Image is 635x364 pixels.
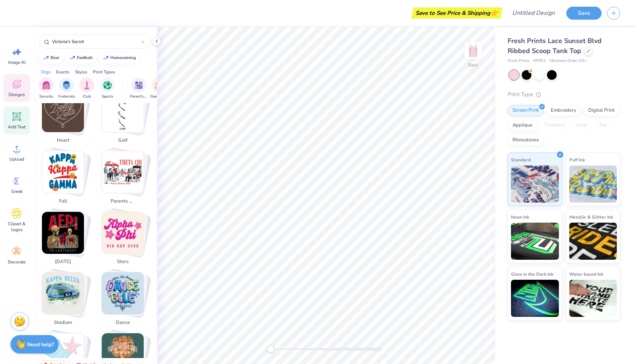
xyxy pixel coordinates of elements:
[595,120,612,131] div: Foil
[51,137,75,144] span: heart
[102,272,144,314] img: dance
[511,165,559,203] img: Standard
[130,94,147,99] span: Parent's Weekend
[508,105,544,116] div: Screen Print
[511,280,559,317] img: Glow in the Dark Ink
[69,56,75,60] img: trend_line.gif
[511,213,529,221] span: Neon Ink
[83,94,91,99] span: Club
[42,212,84,254] img: halloween
[111,319,135,327] span: dance
[11,188,23,194] span: Greek
[51,319,75,327] span: stadium
[37,211,93,269] button: Stack Card Button halloween
[511,223,559,260] img: Neon Ink
[569,213,613,221] span: Metallic & Glitter Ink
[466,43,481,58] img: Back
[62,81,71,89] img: Fraternity Image
[508,36,602,55] span: Fresh Prints Lace Sunset Blvd Ribbed Scoop Tank Top
[413,7,501,19] div: Save to See Price & Shipping
[65,52,96,63] button: football
[4,221,29,233] span: Clipart & logos
[39,52,63,63] button: bear
[39,78,53,99] div: filter for Sorority
[569,165,617,203] img: Puff Ink
[111,258,135,266] span: stars
[511,156,531,164] span: Standard
[130,78,147,99] div: filter for Parent's Weekend
[97,211,153,269] button: Stack Card Button stars
[51,198,75,205] span: fall
[37,90,93,147] button: Stack Card Button heart
[39,78,53,99] button: filter button
[75,69,87,75] div: Styles
[508,58,530,64] span: Fresh Prints
[130,78,147,99] button: filter button
[134,81,143,89] img: Parent's Weekend Image
[97,151,153,208] button: Stack Card Button parents weekend
[468,62,478,68] div: Back
[533,58,546,64] span: # FP62
[37,272,93,329] button: Stack Card Button stadium
[508,135,544,146] div: Rhinestones
[79,78,94,99] button: filter button
[42,272,84,314] img: stadium
[102,94,113,99] span: Sports
[155,81,163,89] img: Game Day Image
[9,92,25,98] span: Designs
[150,78,167,99] button: filter button
[103,81,112,89] img: Sports Image
[583,105,619,116] div: Digital Print
[27,341,54,348] strong: Need help?
[42,81,51,89] img: Sorority Image
[150,94,167,99] span: Game Day
[540,120,569,131] div: Transfers
[97,90,153,147] button: Stack Card Button golf
[100,78,115,99] button: filter button
[111,198,135,205] span: parents weekend
[571,120,592,131] div: Vinyl
[550,58,587,64] span: Minimum Order: 50 +
[102,90,144,132] img: golf
[110,56,136,60] div: homecoming
[267,345,274,353] div: Accessibility label
[58,78,75,99] div: filter for Fraternity
[102,212,144,254] img: stars
[42,90,84,132] img: heart
[150,78,167,99] div: filter for Game Day
[83,81,91,89] img: Club Image
[490,8,498,17] span: 👉
[103,56,109,60] img: trend_line.gif
[51,38,141,45] input: Try "Alpha"
[8,259,26,265] span: Decorate
[77,56,93,60] div: football
[58,94,75,99] span: Fraternity
[56,69,69,75] div: Events
[569,270,603,278] span: Water based Ink
[546,105,581,116] div: Embroidery
[79,78,94,99] div: filter for Club
[100,78,115,99] div: filter for Sports
[8,124,26,130] span: Add Text
[37,151,93,208] button: Stack Card Button fall
[9,156,24,162] span: Upload
[99,52,139,63] button: homecoming
[111,137,135,144] span: golf
[51,258,75,266] span: [DATE]
[93,69,115,75] div: Print Types
[511,270,553,278] span: Glow in the Dark Ink
[566,7,602,20] button: Save
[39,94,53,99] span: Sorority
[8,59,26,65] span: Image AI
[97,272,153,329] button: Stack Card Button dance
[58,78,75,99] button: filter button
[102,151,144,193] img: parents weekend
[569,280,617,317] img: Water based Ink
[508,120,537,131] div: Applique
[51,56,59,60] div: bear
[42,151,84,193] img: fall
[41,69,51,75] div: Orgs
[569,223,617,260] img: Metallic & Glitter Ink
[569,156,585,164] span: Puff Ink
[506,6,561,20] input: Untitled Design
